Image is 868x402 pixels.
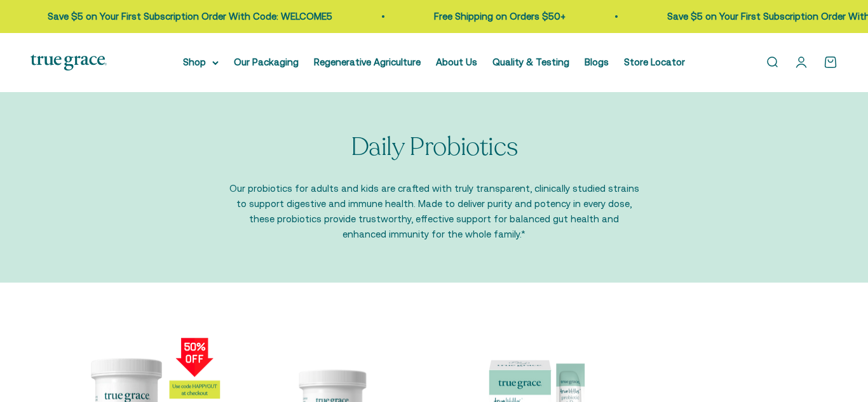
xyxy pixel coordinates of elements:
[492,57,569,67] a: Quality & Testing
[585,57,609,67] a: Blogs
[227,181,641,242] p: Our probiotics for adults and kids are crafted with truly transparent, clinically studied strains...
[436,57,477,67] a: About Us
[234,57,299,67] a: Our Packaging
[183,55,219,70] summary: Shop
[624,57,685,67] a: Store Locator
[434,11,566,22] a: Free Shipping on Orders $50+
[48,9,332,24] p: Save $5 on Your First Subscription Order With Code: WELCOME5
[351,133,518,161] p: Daily Probiotics
[314,57,421,67] a: Regenerative Agriculture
